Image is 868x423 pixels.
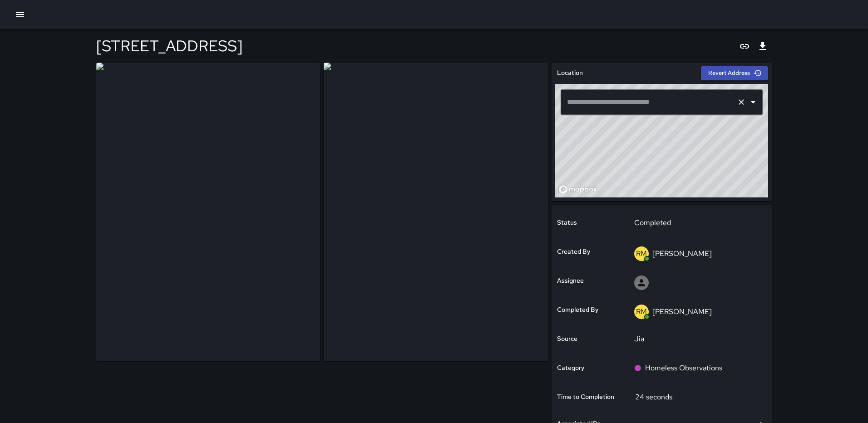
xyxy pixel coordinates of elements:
h6: Source [557,334,577,344]
h6: Completed By [557,305,598,315]
h4: [STREET_ADDRESS] [96,36,242,55]
h6: Assignee [557,276,584,286]
button: Export [754,37,772,55]
img: request_images%2F63c687d0-97b7-11f0-9bd6-b99f246be3d1 [324,63,547,361]
p: RM [636,248,647,259]
p: 24 seconds [635,392,672,402]
h6: Time to Completion [557,392,614,402]
p: Homeless Observations [645,363,722,374]
button: Open [747,96,759,108]
p: Jia [634,334,760,344]
h6: Category [557,363,584,373]
button: Copy link [735,37,754,55]
p: [PERSON_NAME] [652,307,712,316]
h6: Created By [557,247,590,257]
p: [PERSON_NAME] [652,249,712,258]
p: Completed [634,217,760,228]
img: request_images%2F626e71e0-97b7-11f0-9bd6-b99f246be3d1 [96,63,320,361]
p: RM [636,306,647,317]
h6: Location [557,68,583,78]
button: Revert Address [701,66,768,80]
button: Clear [735,96,748,108]
h6: Status [557,218,577,228]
